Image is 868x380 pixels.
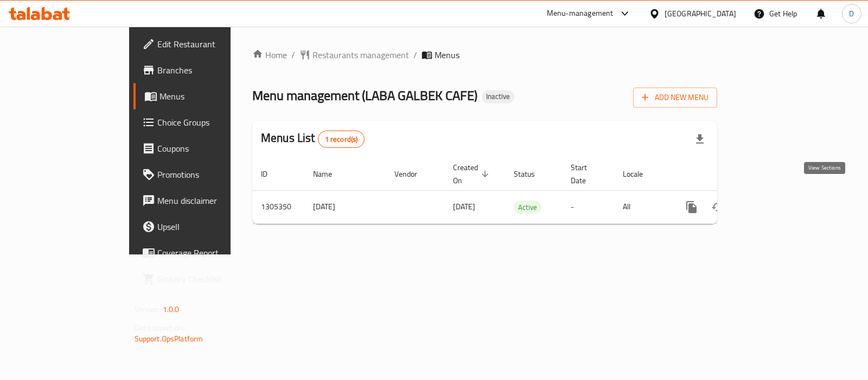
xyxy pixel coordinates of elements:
[261,130,365,148] h2: Menus List
[133,31,274,57] a: Edit Restaurant
[133,83,274,109] a: Menus
[453,161,492,187] span: Created On
[252,83,477,108] span: Menu management ( LABA GALBEK CAFE )
[133,188,274,214] a: Menu disclaimer
[849,8,854,20] span: D
[135,302,161,316] span: Version:
[571,161,601,187] span: Start Date
[514,201,541,214] span: Active
[157,272,265,285] span: Grocery Checklist
[453,200,475,214] span: [DATE]
[135,321,184,335] span: Get support on:
[157,246,265,259] span: Coverage Report
[133,266,274,292] a: Grocery Checklist
[670,158,792,191] th: Actions
[623,167,657,180] span: Locale
[157,168,265,181] span: Promotions
[633,88,717,108] button: Add New Menu
[133,161,274,188] a: Promotions
[163,302,180,316] span: 1.0.0
[614,190,670,223] td: All
[514,167,549,180] span: Status
[157,220,265,233] span: Upsell
[133,57,274,83] a: Branches
[157,64,265,77] span: Branches
[679,194,705,220] button: more
[665,8,736,20] div: [GEOGRAPHIC_DATA]
[299,48,409,61] a: Restaurants management
[291,48,295,61] li: /
[135,332,203,346] a: Support.OpsPlatform
[312,48,409,61] span: Restaurants management
[482,90,514,103] div: Inactive
[562,190,614,223] td: -
[133,240,274,266] a: Coverage Report
[261,167,282,180] span: ID
[547,7,614,20] div: Menu-management
[318,134,365,145] span: 1 record(s)
[318,130,365,148] div: Total records count
[482,92,514,101] span: Inactive
[157,194,265,207] span: Menu disclaimer
[304,190,386,223] td: [DATE]
[252,190,304,223] td: 1305350
[687,126,713,152] div: Export file
[157,142,265,155] span: Coupons
[133,214,274,240] a: Upsell
[413,48,417,61] li: /
[705,194,731,220] button: Change Status
[133,109,274,135] a: Choice Groups
[252,48,717,61] nav: breadcrumb
[642,91,709,104] span: Add New Menu
[159,90,265,103] span: Menus
[157,38,265,51] span: Edit Restaurant
[435,48,459,61] span: Menus
[313,167,346,180] span: Name
[133,135,274,161] a: Coupons
[157,116,265,129] span: Choice Groups
[252,158,792,224] table: enhanced table
[394,167,431,180] span: Vendor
